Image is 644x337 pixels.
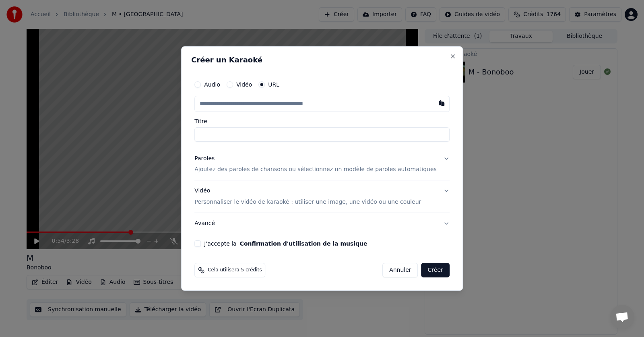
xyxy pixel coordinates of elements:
[194,166,437,174] p: Ajoutez des paroles de chansons ou sélectionnez un modèle de paroles automatiques
[191,56,453,64] h2: Créer un Karaoké
[194,181,450,213] button: VidéoPersonnaliser le vidéo de karaoké : utiliser une image, une vidéo ou une couleur
[240,241,367,246] button: J'accepte la
[421,263,450,277] button: Créer
[236,82,252,87] label: Vidéo
[382,263,418,277] button: Annuler
[194,118,450,124] label: Titre
[194,148,450,180] button: ParolesAjoutez des paroles de chansons ou sélectionnez un modèle de paroles automatiques
[268,82,279,87] label: URL
[194,213,450,234] button: Avancé
[208,267,262,273] span: Cela utilisera 5 crédits
[194,155,215,163] div: Paroles
[204,241,367,246] label: J'accepte la
[194,187,421,207] div: Vidéo
[194,198,421,206] p: Personnaliser le vidéo de karaoké : utiliser une image, une vidéo ou une couleur
[204,82,220,87] label: Audio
